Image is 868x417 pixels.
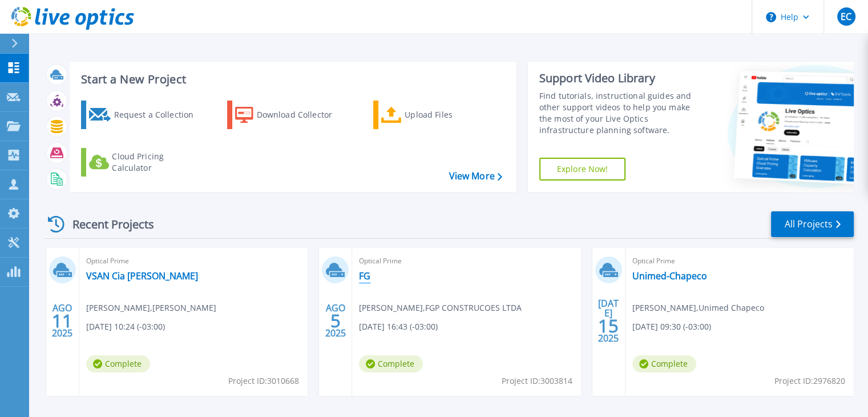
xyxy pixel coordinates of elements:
[597,300,619,342] div: [DATE] 2025
[632,320,711,333] span: [DATE] 09:30 (-03:00)
[81,73,502,86] h3: Start a New Project
[359,255,574,267] span: Optical Prime
[841,12,851,21] span: EC
[44,210,169,238] div: Recent Projects
[373,101,500,129] a: Upload Files
[257,103,348,126] div: Download Collector
[112,151,203,174] div: Cloud Pricing Calculator
[359,355,423,372] span: Complete
[771,211,854,237] a: All Projects
[632,302,764,314] span: [PERSON_NAME] , Unimed Chapeco
[81,148,208,177] a: Cloud Pricing Calculator
[539,158,626,181] a: Explore Now!
[359,320,438,333] span: [DATE] 16:43 (-03:00)
[51,300,73,342] div: AGO 2025
[632,270,707,282] a: Unimed-Chapeco
[52,316,72,326] span: 11
[539,90,703,136] div: Find tutorials, instructional guides and other support videos to help you make the most of your L...
[359,302,522,314] span: [PERSON_NAME] , FGP CONSTRUCOES LTDA
[330,316,341,326] span: 5
[632,355,696,372] span: Complete
[325,300,346,342] div: AGO 2025
[227,101,354,129] a: Download Collector
[114,103,205,126] div: Request a Collection
[86,270,198,282] a: VSAN Cia [PERSON_NAME]
[632,255,847,267] span: Optical Prime
[86,320,165,333] span: [DATE] 10:24 (-03:00)
[86,255,301,267] span: Optical Prime
[81,101,208,129] a: Request a Collection
[539,71,703,86] div: Support Video Library
[449,171,502,182] a: View More
[359,270,370,282] a: FG
[405,103,496,126] div: Upload Files
[502,375,572,387] span: Project ID: 3003814
[86,355,150,372] span: Complete
[86,302,216,314] span: [PERSON_NAME] , [PERSON_NAME]
[228,375,299,387] span: Project ID: 3010668
[774,375,845,387] span: Project ID: 2976820
[598,321,619,331] span: 15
